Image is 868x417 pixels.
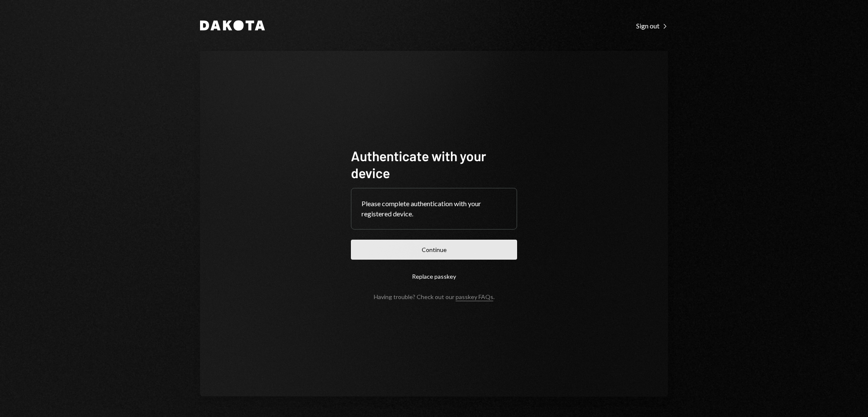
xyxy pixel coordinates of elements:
[456,293,493,301] a: passkey FAQs
[374,293,495,300] div: Having trouble? Check out our .
[362,199,506,219] div: Please complete authentication with your registered device.
[351,266,517,286] button: Replace passkey
[351,240,517,260] button: Continue
[636,22,668,30] div: Sign out
[636,21,668,30] a: Sign out
[351,147,517,181] h1: Authenticate with your device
